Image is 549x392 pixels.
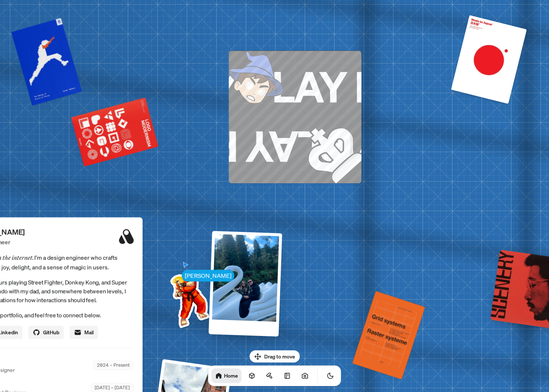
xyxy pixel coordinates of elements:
a: Mail [70,326,98,339]
img: Profile example [151,261,225,336]
span: GitHub [43,328,59,336]
a: GitHub [28,326,64,339]
a: Home [211,368,242,383]
span: Mail [84,328,94,336]
div: 2024 – Present [93,361,134,370]
h1: Home [224,372,238,379]
button: Toggle Theme [323,368,338,383]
